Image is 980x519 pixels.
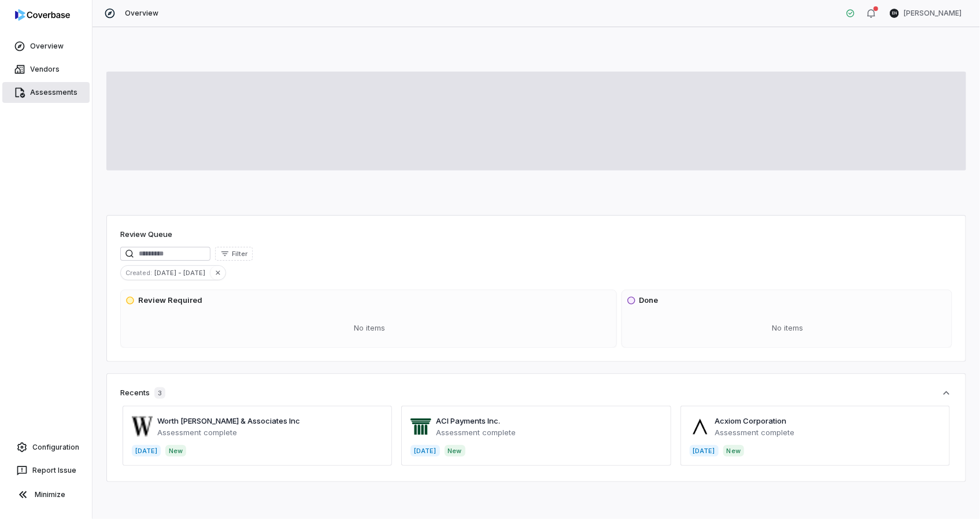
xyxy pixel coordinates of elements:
h3: Done [639,295,659,306]
div: No items [627,313,949,343]
img: logo-D7KZi-bG.svg [15,9,70,21]
a: Overview [2,36,90,57]
a: ACI Payments Inc. [436,416,500,425]
span: [DATE] - [DATE] [154,268,210,278]
span: 3 [154,387,165,399]
h3: Review Required [138,295,202,306]
button: Minimize [5,483,87,506]
span: [PERSON_NAME] [904,9,961,18]
a: Acxiom Corporation [715,416,787,425]
span: Created : [121,268,154,278]
span: Filter [232,250,247,258]
div: Recents [120,387,165,399]
span: Overview [125,9,158,18]
a: Configuration [5,437,87,458]
span: EN [890,9,899,18]
button: Report Issue [5,460,87,481]
div: No items [125,313,614,343]
button: Filter [215,247,253,261]
a: Vendors [2,59,90,80]
h1: Review Queue [120,229,172,240]
button: EN[PERSON_NAME] [883,5,968,22]
a: Assessments [2,82,90,103]
button: Recents3 [120,387,952,399]
a: Worth [PERSON_NAME] & Associates Inc [157,416,300,425]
